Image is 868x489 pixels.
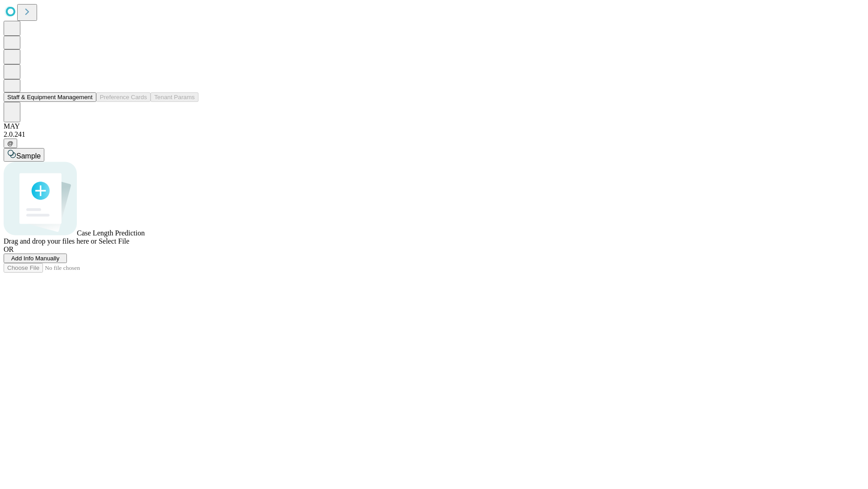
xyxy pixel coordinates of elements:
button: Tenant Params [151,92,198,102]
span: @ [7,140,14,147]
div: MAY [4,122,864,130]
span: OR [4,245,14,253]
span: Case Length Prediction [77,229,145,237]
button: Sample [4,148,44,162]
button: @ [4,139,17,148]
span: Sample [16,152,41,160]
span: Drag and drop your files here or [4,237,97,245]
span: Add Info Manually [11,255,60,262]
button: Add Info Manually [4,254,67,263]
div: 2.0.241 [4,130,864,139]
span: Select File [99,237,129,245]
button: Staff & Equipment Management [4,92,96,102]
button: Preference Cards [96,92,151,102]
